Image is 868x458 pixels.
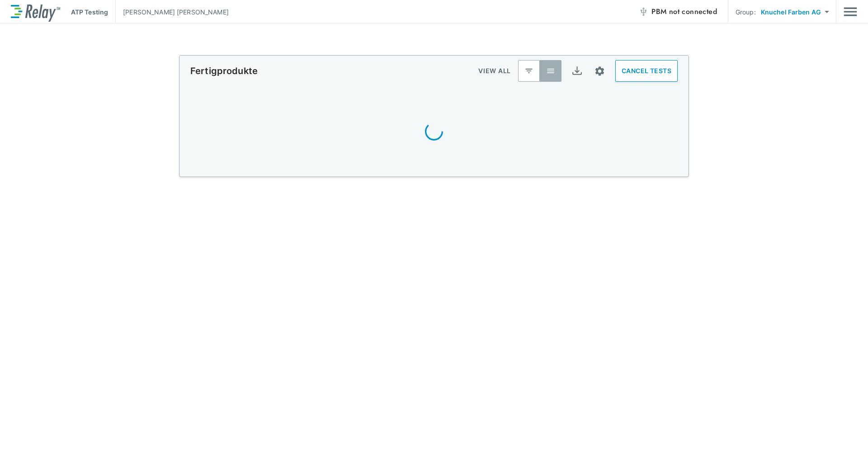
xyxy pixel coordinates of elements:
button: CANCEL TESTS [615,60,678,82]
button: Site setup [588,59,612,83]
img: Settings Icon [594,65,605,77]
button: Main menu [844,3,857,20]
button: PBM not connected [635,3,721,21]
span: PBM [651,5,717,18]
img: View All [546,66,555,75]
button: Export [566,60,588,82]
img: Latest [524,66,533,75]
p: [PERSON_NAME] [PERSON_NAME] [123,7,229,17]
img: Offline Icon [639,7,648,16]
p: VIEW ALL [478,65,511,76]
img: Drawer Icon [844,3,857,20]
span: not connected [669,6,717,17]
p: ATP Testing [71,7,108,17]
img: LuminUltra Relay [11,2,60,22]
img: Export Icon [571,65,583,77]
p: Fertigprodukte [190,65,258,76]
p: Group: [736,7,756,17]
iframe: Resource center [722,431,859,451]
